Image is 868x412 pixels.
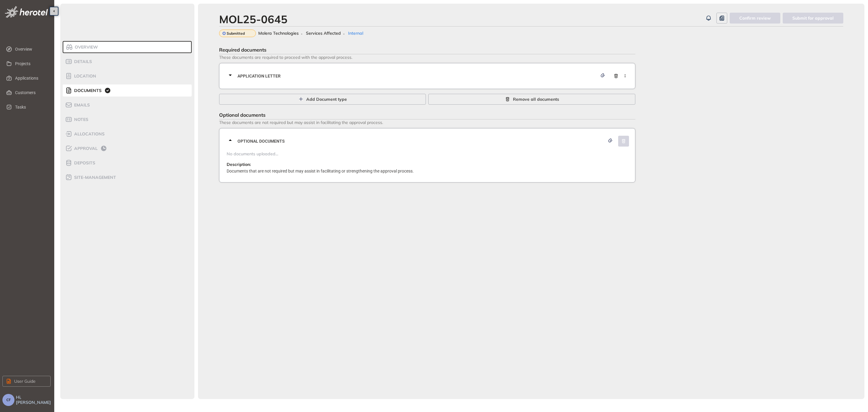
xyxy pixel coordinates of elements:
[72,117,88,122] span: Notes
[72,59,92,64] span: Details
[227,67,631,85] div: Application letter
[72,103,90,108] span: Emails
[2,394,14,406] button: CF
[219,13,288,26] div: MOL25-0645
[348,31,363,36] span: Internal
[306,96,347,103] span: Add Document type
[227,31,245,36] span: Submitted
[72,74,96,79] span: Location
[227,151,631,157] span: No documents uploaded...
[16,395,52,405] span: Hi, [PERSON_NAME]
[219,47,266,53] span: Required documents
[2,376,51,387] button: User Guide
[258,31,299,36] span: Molera Technologies
[237,138,605,144] span: Optional documents
[306,31,341,36] span: Services Affected
[5,6,48,18] img: logo
[72,88,102,93] span: Documents
[227,168,631,174] p: Documents that are not required but may assist in facilitating or strengthening the approval proc...
[15,72,46,84] span: Applications
[14,378,36,385] span: User Guide
[15,87,46,99] span: Customers
[227,132,631,150] div: Optional documents
[513,96,559,103] span: Remove all documents
[72,132,105,137] span: allocations
[428,94,635,105] button: Remove all documents
[15,58,46,70] span: Projects
[219,54,635,60] span: These documents are required to proceed with the approval process.
[72,146,98,151] span: Approval
[6,398,11,402] span: CF
[15,101,46,113] span: Tasks
[73,45,98,50] span: Overview
[15,43,46,55] span: Overview
[227,162,251,167] span: Description:
[219,112,266,118] span: Optional documents
[72,160,95,166] span: Deposits
[219,94,426,105] button: Add Document type
[72,175,116,180] span: site-management
[237,73,597,79] span: Application letter
[219,119,635,125] span: These documents are not required but may assist in facilitating the approval process.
